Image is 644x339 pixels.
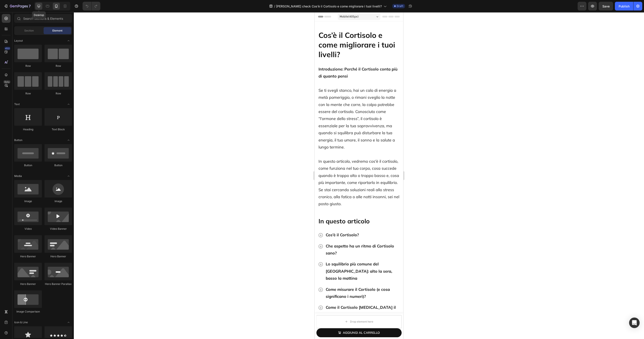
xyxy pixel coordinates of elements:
div: Hero Banner [14,254,42,258]
span: Section [24,29,34,33]
div: Video Banner [44,227,72,231]
div: Undo/Redo [83,2,100,11]
button: 7 [2,2,33,11]
div: Image [14,199,42,203]
iframe: Design area [315,12,403,339]
div: Row [14,64,42,68]
div: Button [44,163,72,167]
button: Save [599,2,613,11]
p: 7 [29,4,31,9]
span: Element [52,29,62,33]
div: Text Block [44,127,72,131]
div: Video [14,227,42,231]
div: Row [14,92,42,95]
div: Hero Banner [14,282,42,286]
div: Hero Banner Parallax [44,282,72,286]
span: Toggle open [65,173,72,180]
span: Toggle open [65,319,72,326]
span: Draft [397,4,403,8]
div: 450 [4,47,11,50]
span: [PERSON_NAME] check Cos’è il Cortisolo e come migliorare i tuoi livelli? [276,4,382,9]
div: Heading [14,127,42,131]
span: Button [14,138,22,142]
div: Hero Banner [44,254,72,258]
div: Image Comparison [14,310,42,314]
span: Toggle open [65,137,72,144]
div: Publish [619,4,630,9]
span: Toggle open [65,37,72,44]
div: Button [14,163,42,167]
span: Layout [14,39,23,43]
input: Search Sections & Elements [14,14,72,23]
span: / [274,4,275,9]
span: Media [14,174,22,178]
div: Beta [3,80,11,84]
div: Open Intercom Messenger [629,318,640,328]
span: Text [14,102,20,106]
span: Toggle open [65,101,72,108]
span: Icon & Line [14,320,28,324]
div: Row [44,64,72,68]
div: Image [44,199,72,203]
div: Row [44,92,72,95]
button: Publish [615,2,633,11]
span: Save [602,4,610,8]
